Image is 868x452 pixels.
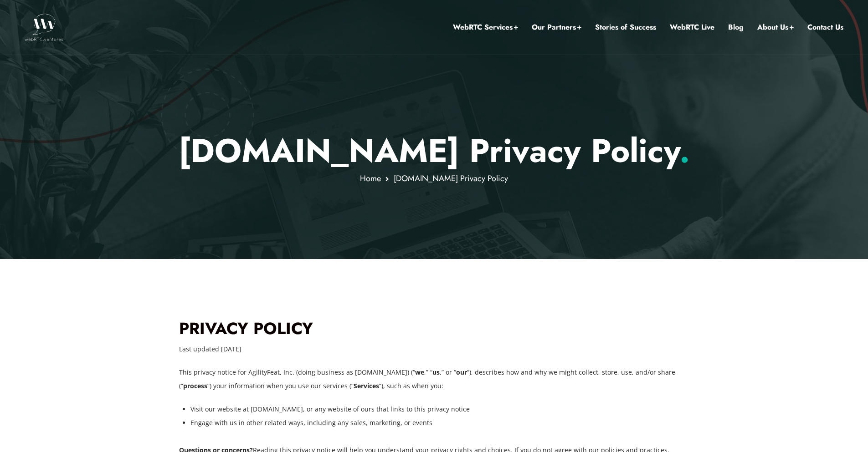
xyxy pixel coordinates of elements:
[190,416,689,430] li: Engage with us in other related ways, including any sales, marketing, or events
[679,127,690,174] span: .
[354,381,379,390] strong: Services
[456,368,467,376] strong: our
[670,21,714,33] a: WebRTC Live
[432,368,440,376] strong: us
[183,381,207,390] strong: process
[190,402,689,416] li: Visit our website at [DOMAIN_NAME], or any website of ours that links to this privacy notice
[394,173,508,184] span: [DOMAIN_NAME] Privacy Policy
[807,21,843,33] a: Contact Us
[179,366,689,393] p: This privacy notice for AgilityFeat, Inc. (doing business as [DOMAIN_NAME]) (“ ,” “ ,” or “ “), d...
[167,131,701,170] p: [DOMAIN_NAME] Privacy Policy
[415,368,424,376] strong: we
[179,318,689,338] h2: PRIVACY POLICY
[595,21,656,33] a: Stories of Success
[25,14,63,41] img: WebRTC.ventures
[360,173,381,184] a: Home
[728,21,744,33] a: Blog
[179,342,689,356] p: Last updated [DATE]
[532,21,581,33] a: Our Partners
[453,21,518,33] a: WebRTC Services
[757,21,794,33] a: About Us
